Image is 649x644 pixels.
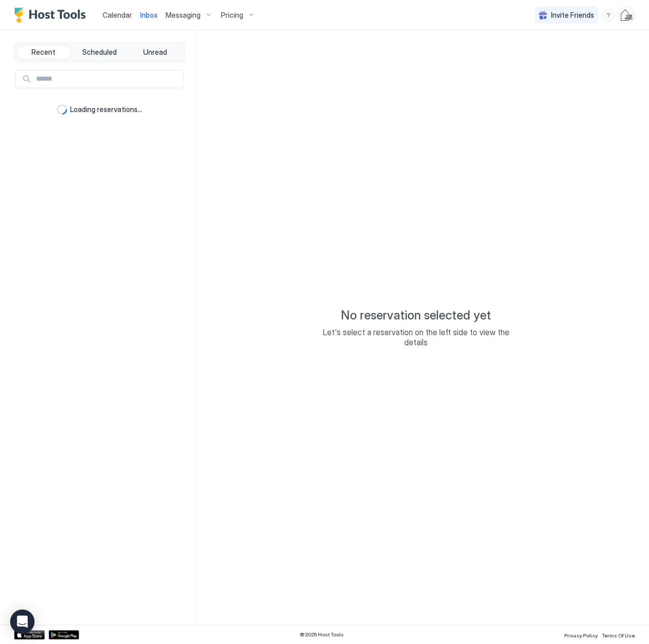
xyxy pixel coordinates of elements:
[341,308,491,323] span: No reservation selected yet
[49,630,79,639] a: Google Play Store
[73,45,126,59] button: Scheduled
[300,631,344,638] span: © 2025 Host Tools
[314,327,517,347] span: Let's select a reservation on the left side to view the details
[10,610,35,634] div: Open Intercom Messenger
[143,48,167,57] span: Unread
[602,9,614,21] div: menu
[128,45,182,59] button: Unread
[602,629,635,640] a: Terms Of Use
[17,45,71,59] button: Recent
[103,10,132,20] a: Calendar
[564,629,598,640] a: Privacy Policy
[602,632,635,638] span: Terms Of Use
[57,104,67,115] div: loading
[140,11,157,19] span: Inbox
[14,43,184,62] div: tab-group
[619,7,635,23] div: User profile
[103,11,132,19] span: Calendar
[564,632,598,638] span: Privacy Policy
[14,630,45,639] a: App Store
[31,48,55,57] span: Recent
[70,105,142,114] span: Loading reservations...
[166,11,201,20] span: Messaging
[140,10,157,20] a: Inbox
[82,48,117,57] span: Scheduled
[221,11,243,20] span: Pricing
[14,8,90,23] a: Host Tools Logo
[32,70,183,88] input: Input Field
[551,11,594,20] span: Invite Friends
